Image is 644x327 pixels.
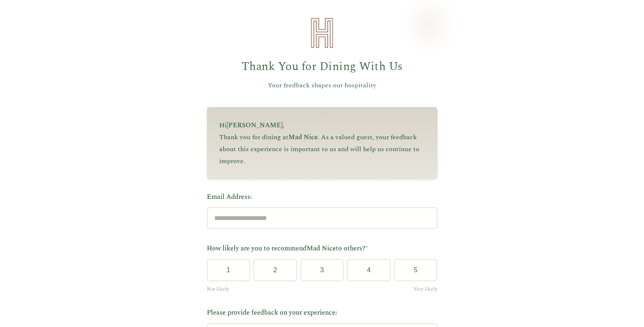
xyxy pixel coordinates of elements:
[207,285,229,293] span: Not likely
[306,16,339,49] img: Heirloom Hospitality Logo
[207,192,438,203] label: Email Address:
[207,58,438,76] h1: Thank You for Dining With Us
[253,259,297,281] button: 2
[219,119,425,131] p: Hi ,
[300,259,344,281] button: 3
[219,131,425,167] p: Thank you for dining at . As a valued guest, your feedback about this experience is important to ...
[394,259,438,281] button: 5
[207,259,251,281] button: 1
[227,120,283,130] span: [PERSON_NAME]
[207,243,438,254] label: How likely are you to recommend to others?
[347,259,391,281] button: 4
[307,243,336,253] span: Mad Nice
[413,285,438,293] span: Very likely
[207,80,438,91] p: Your feedback shapes our hospitality
[207,308,438,318] label: Please provide feedback on your experience:
[288,132,318,142] span: Mad Nice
